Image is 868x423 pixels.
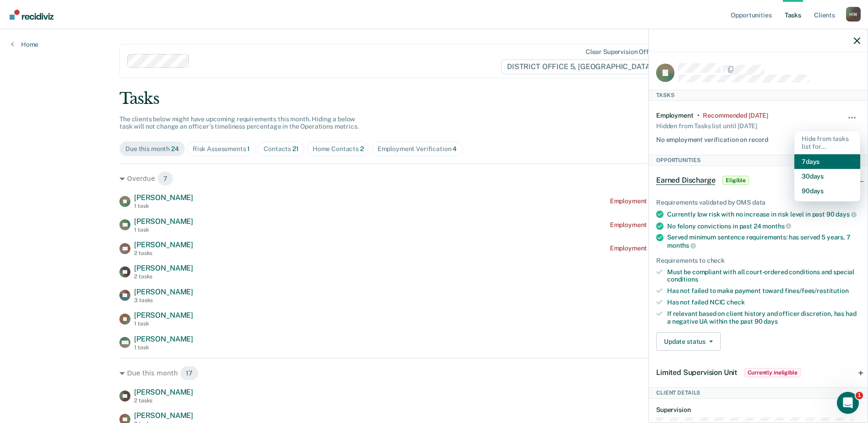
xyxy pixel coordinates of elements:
[157,171,173,186] span: 7
[667,276,698,283] span: conditions
[837,392,859,414] iframe: Intercom live chat
[610,197,749,205] div: Employment Verification recommended [DATE]
[656,112,694,119] div: Employment
[856,392,863,399] span: 1
[697,112,700,119] div: •
[649,387,868,398] div: Client Details
[649,155,868,166] div: Opportunities
[667,210,860,218] div: Currently low risk with no increase in risk level in past 90
[667,233,860,249] div: Served minimum sentence requirements: has served 5 years, 7
[610,244,749,252] div: Employment Verification recommended [DATE]
[667,298,860,306] div: Has not failed NCIC
[501,60,665,74] span: DISTRICT OFFICE 5, [GEOGRAPHIC_DATA]
[794,131,860,154] div: Hide from tasks list for...
[667,287,860,295] div: Has not failed to make payment toward
[134,193,193,202] span: [PERSON_NAME]
[134,203,193,209] div: 1 task
[134,397,193,404] div: 2 tasks
[134,240,193,249] span: [PERSON_NAME]
[649,90,868,101] div: Tasks
[656,257,860,265] div: Requirements to check
[292,145,299,152] span: 21
[134,297,193,304] div: 3 tasks
[586,48,663,56] div: Clear supervision officers
[119,171,749,186] div: Overdue
[744,368,801,377] span: Currently ineligible
[134,320,193,327] div: 1 task
[656,368,737,377] span: Limited Supervision Unit
[794,169,860,184] button: 30 days
[11,40,38,49] a: Home
[134,250,193,256] div: 2 tasks
[264,145,299,153] div: Contacts
[649,358,868,387] div: Limited Supervision UnitCurrently ineligible
[656,119,757,132] div: Hidden from Tasks list until [DATE]
[171,145,179,152] span: 24
[134,227,193,233] div: 1 task
[846,7,861,22] button: Profile dropdown button
[313,145,364,153] div: Home Contacts
[667,222,860,230] div: No felony convictions in past 24
[703,112,768,119] div: Recommended 6 years ago
[764,318,777,325] span: days
[667,310,860,325] div: If relevant based on client history and officer discretion, has had a negative UA within the past 90
[360,145,364,152] span: 2
[762,222,791,230] span: months
[377,145,457,153] div: Employment Verification
[794,154,860,169] button: 7 days
[610,221,749,229] div: Employment Verification recommended [DATE]
[134,264,193,272] span: [PERSON_NAME]
[656,332,721,351] button: Update status
[247,145,250,152] span: 1
[453,145,457,152] span: 4
[656,199,860,206] div: Requirements validated by OMS data
[134,344,193,351] div: 1 task
[667,242,696,249] span: months
[119,366,749,380] div: Due this month
[794,184,860,198] button: 90 days
[134,273,193,280] div: 2 tasks
[722,176,749,185] span: Eligible
[180,366,199,380] span: 17
[727,298,744,306] span: check
[785,287,849,294] span: fines/fees/restitution
[836,211,856,218] span: days
[193,145,250,153] div: Risk Assessments
[134,287,193,296] span: [PERSON_NAME]
[119,115,359,130] span: The clients below might have upcoming requirements this month. Hiding a below task will not chang...
[134,388,193,396] span: [PERSON_NAME]
[134,217,193,226] span: [PERSON_NAME]
[134,335,193,343] span: [PERSON_NAME]
[119,89,749,108] div: Tasks
[667,268,860,284] div: Must be compliant with all court-ordered conditions and special
[656,132,768,144] div: No employment verification on record
[846,7,861,22] div: H W
[134,311,193,320] span: [PERSON_NAME]
[125,145,179,153] div: Due this month
[134,411,193,420] span: [PERSON_NAME]
[649,166,868,195] div: Earned DischargeEligible
[656,406,860,414] dt: Supervision
[10,10,54,20] img: Recidiviz
[656,176,715,185] span: Earned Discharge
